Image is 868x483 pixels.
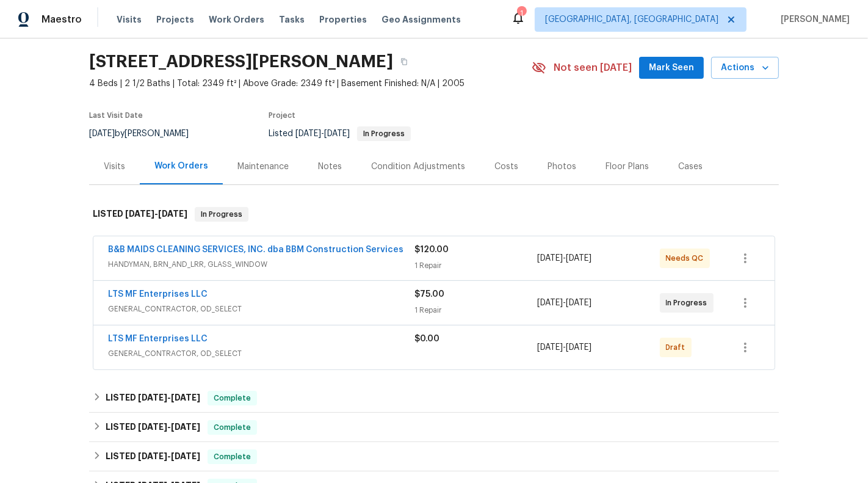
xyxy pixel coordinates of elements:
span: [DATE] [566,299,591,307]
span: [DATE] [171,452,200,460]
span: - [537,297,591,309]
span: Complete [209,392,256,404]
span: [DATE] [324,129,350,138]
span: [DATE] [125,209,154,218]
span: [DATE] [566,254,591,263]
span: 4 Beds | 2 1/2 Baths | Total: 2349 ft² | Above Grade: 2349 ft² | Basement Finished: N/A | 2005 [89,78,532,90]
span: Visits [117,13,142,26]
div: Maintenance [237,161,289,173]
span: - [295,129,350,138]
a: LTS MF Enterprises LLC [108,335,208,343]
span: Maestro [42,13,82,26]
div: Work Orders [154,160,208,172]
div: Visits [104,161,125,173]
span: [DATE] [89,129,115,138]
span: Work Orders [209,13,264,26]
div: LISTED [DATE]-[DATE]Complete [89,383,779,413]
span: - [537,252,591,264]
span: [GEOGRAPHIC_DATA], [GEOGRAPHIC_DATA] [545,13,718,26]
span: - [125,209,187,218]
span: Properties [319,13,367,26]
div: Photos [548,161,576,173]
div: 1 Repair [414,260,537,272]
span: GENERAL_CONTRACTOR, OD_SELECT [108,303,414,315]
h2: [STREET_ADDRESS][PERSON_NAME] [89,56,393,68]
div: LISTED [DATE]-[DATE]Complete [89,413,779,442]
h6: LISTED [106,449,200,464]
div: LISTED [DATE]-[DATE]In Progress [89,195,779,234]
span: [DATE] [138,423,167,431]
span: - [138,423,200,431]
span: $0.00 [414,335,439,343]
span: [DATE] [171,393,200,402]
h6: LISTED [106,420,200,435]
div: Costs [494,161,518,173]
span: [DATE] [537,343,563,352]
div: LISTED [DATE]-[DATE]Complete [89,442,779,471]
span: GENERAL_CONTRACTOR, OD_SELECT [108,347,414,360]
h6: LISTED [93,207,187,222]
span: HANDYMAN, BRN_AND_LRR, GLASS_WINDOW [108,258,414,271]
a: LTS MF Enterprises LLC [108,290,208,299]
span: In Progress [666,297,712,309]
span: [DATE] [566,343,591,352]
span: Tasks [279,15,305,24]
span: - [537,341,591,354]
span: Needs QC [666,252,709,264]
span: Last Visit Date [89,112,143,119]
div: Notes [318,161,342,173]
div: Floor Plans [606,161,649,173]
span: Complete [209,451,256,463]
span: [DATE] [138,452,167,460]
span: - [138,393,200,402]
span: Not seen [DATE] [554,62,632,74]
span: In Progress [358,130,410,137]
span: Mark Seen [649,60,694,76]
span: [DATE] [537,299,563,307]
span: $75.00 [414,290,444,299]
span: $120.00 [414,245,449,254]
a: B&B MAIDS CLEANING SERVICES, INC. dba BBM Construction Services [108,245,403,254]
button: Mark Seen [639,57,704,79]
span: Draft [666,341,690,354]
span: - [138,452,200,460]
span: [PERSON_NAME] [776,13,850,26]
span: [DATE] [295,129,321,138]
span: [DATE] [158,209,187,218]
div: 1 [517,7,526,20]
span: Geo Assignments [382,13,461,26]
span: Actions [721,60,769,76]
span: Project [269,112,295,119]
span: Listed [269,129,411,138]
div: Condition Adjustments [371,161,465,173]
div: Cases [678,161,703,173]
button: Actions [711,57,779,79]
span: [DATE] [138,393,167,402]
div: by [PERSON_NAME] [89,126,203,141]
span: Complete [209,421,256,434]
span: Projects [156,13,194,26]
span: In Progress [196,208,247,220]
div: 1 Repair [414,304,537,316]
span: [DATE] [537,254,563,263]
span: [DATE] [171,423,200,431]
h6: LISTED [106,391,200,405]
button: Copy Address [393,51,415,73]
